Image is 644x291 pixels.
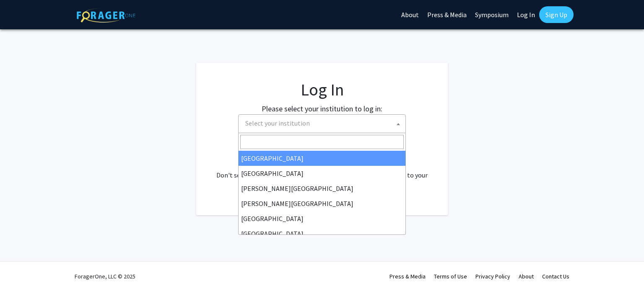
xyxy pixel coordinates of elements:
div: No account? . Don't see your institution? about bringing ForagerOne to your institution. [213,150,431,190]
li: [GEOGRAPHIC_DATA] [239,226,405,241]
span: Select your institution [242,115,405,132]
li: [GEOGRAPHIC_DATA] [239,211,405,226]
label: Please select your institution to log in: [262,103,382,114]
a: Terms of Use [434,273,467,280]
a: Sign Up [539,6,574,23]
img: ForagerOne Logo [77,8,135,23]
div: ForagerOne, LLC © 2025 [75,262,135,291]
input: Search [240,135,404,149]
h1: Log In [213,80,431,100]
li: [GEOGRAPHIC_DATA] [239,166,405,181]
a: About [519,273,534,280]
a: Press & Media [390,273,426,280]
li: [GEOGRAPHIC_DATA] [239,151,405,166]
a: Privacy Policy [475,273,510,280]
a: Contact Us [542,273,569,280]
span: Select your institution [245,119,310,127]
li: [PERSON_NAME][GEOGRAPHIC_DATA] [239,196,405,211]
li: [PERSON_NAME][GEOGRAPHIC_DATA] [239,181,405,196]
span: Select your institution [238,114,406,133]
